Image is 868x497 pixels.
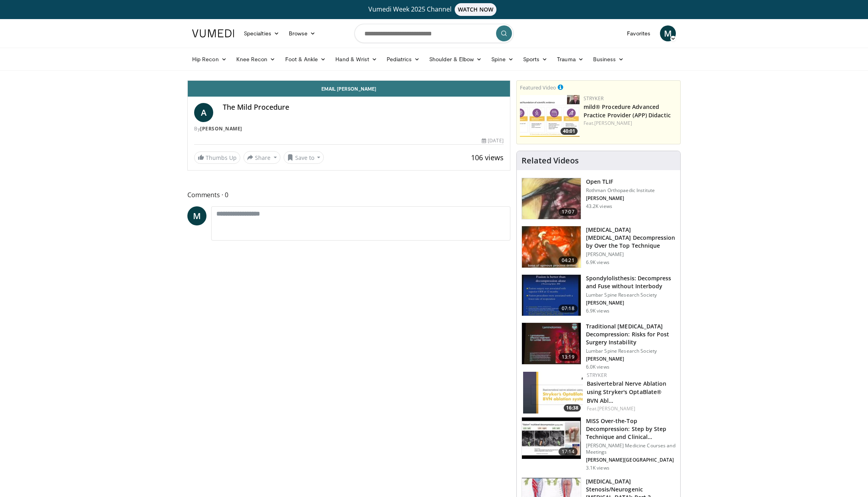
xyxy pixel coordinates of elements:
[520,95,580,137] a: 40:01
[586,443,675,455] p: [PERSON_NAME] Medicine Courses and Meetings
[584,95,603,102] a: Stryker
[194,151,240,164] a: Thumbs Up
[522,323,581,364] img: 5e876a87-51da-405d-9c40-1020f1f086d6.150x105_q85_crop-smart_upscale.jpg
[354,24,514,43] input: Search topics, interventions
[587,405,674,412] div: Feat.
[331,51,382,67] a: Hand & Wrist
[559,256,578,264] span: 04:21
[588,51,629,67] a: Business
[559,448,578,456] span: 17:14
[522,226,675,268] a: 04:21 [MEDICAL_DATA] [MEDICAL_DATA] Decompression by Over the Top Technique [PERSON_NAME] 6.9K views
[552,51,588,67] a: Trauma
[561,128,578,135] span: 40:01
[522,274,675,316] a: 07:18 Spondylolisthesis: Decompress and Fuse without Interbody Lumbar Spine Research Society [PER...
[193,3,675,16] a: Vumedi Week 2025 ChannelWATCH NOW
[520,95,580,137] img: 4f822da0-6aaa-4e81-8821-7a3c5bb607c6.150x105_q85_crop-smart_upscale.jpg
[586,417,675,441] h3: MISS Over-the-Top Decompression: Step by Step Technique and Clinical…
[223,103,504,112] h4: The Mild Procedure
[559,208,578,216] span: 17:07
[187,190,510,200] span: Comments 0
[518,51,553,67] a: Sports
[239,25,284,41] a: Specialties
[586,226,675,250] h3: [MEDICAL_DATA] [MEDICAL_DATA] Decompression by Over the Top Technique
[280,51,331,67] a: Foot & Ankle
[522,275,581,316] img: 97801bed-5de1-4037-bed6-2d7170b090cf.150x105_q85_crop-smart_upscale.jpg
[586,308,609,314] p: 6.9K views
[587,372,607,379] a: Stryker
[187,206,206,225] a: M
[586,364,609,370] p: 6.0K views
[586,348,675,354] p: Lumbar Spine Research Society
[200,125,242,132] a: [PERSON_NAME]
[382,51,424,67] a: Pediatrics
[586,195,655,202] p: [PERSON_NAME]
[522,417,675,471] a: 17:14 MISS Over-the-Top Decompression: Step by Step Technique and Clinical… [PERSON_NAME] Medicin...
[520,84,556,91] small: Featured Video
[424,51,487,67] a: Shoulder & Elbow
[522,156,579,165] h4: Related Videos
[192,29,234,37] img: VuMedi Logo
[584,120,677,127] div: Feat.
[564,404,581,412] span: 16:38
[522,226,581,268] img: 5bc800f5-1105-408a-bbac-d346e50c89d5.150x105_q85_crop-smart_upscale.jpg
[586,322,675,346] h3: Traditional [MEDICAL_DATA] Decompression: Risks for Post Surgery Instability
[586,251,675,258] p: [PERSON_NAME]
[232,51,280,67] a: Knee Recon
[586,300,675,306] p: [PERSON_NAME]
[586,465,609,471] p: 3.1K views
[522,322,675,370] a: 13:19 Traditional [MEDICAL_DATA] Decompression: Risks for Post Surgery Instability Lumbar Spine R...
[522,178,675,220] a: 17:07 Open TLIF Rothman Orthopaedic Institute [PERSON_NAME] 43.2K views
[194,125,504,132] div: By
[522,178,581,219] img: 87433_0000_3.png.150x105_q85_crop-smart_upscale.jpg
[471,153,504,162] span: 106 views
[586,187,655,194] p: Rothman Orthopaedic Institute
[622,25,655,41] a: Favorites
[584,103,671,119] a: mild® Procedure Advanced Practice Provider (APP) Didactic
[597,405,635,412] a: [PERSON_NAME]
[586,203,612,210] p: 43.2K views
[487,51,518,67] a: Spine
[586,178,655,186] h3: Open TLIF
[586,259,609,266] p: 6.9K views
[587,380,667,404] a: Basivertebral Nerve Ablation using Stryker's OptaBlate® BVN Abl…
[586,457,675,463] p: [PERSON_NAME][GEOGRAPHIC_DATA]
[243,151,280,164] button: Share
[284,25,321,41] a: Browse
[194,103,213,122] a: A
[482,137,503,144] div: [DATE]
[559,353,578,361] span: 13:19
[188,81,510,97] a: Email [PERSON_NAME]
[455,3,497,16] span: WATCH NOW
[660,25,676,41] a: M
[284,151,324,164] button: Save to
[559,305,578,313] span: 07:18
[586,292,675,298] p: Lumbar Spine Research Society
[187,51,232,67] a: Hip Recon
[522,417,581,459] img: 8bbb5a92-0805-470d-8909-c99d56b1b368.150x105_q85_crop-smart_upscale.jpg
[594,120,632,126] a: [PERSON_NAME]
[523,372,583,414] img: efc84703-49da-46b6-9c7b-376f5723817c.150x105_q85_crop-smart_upscale.jpg
[586,274,675,290] h3: Spondylolisthesis: Decompress and Fuse without Interbody
[523,372,583,414] a: 16:38
[586,356,675,362] p: [PERSON_NAME]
